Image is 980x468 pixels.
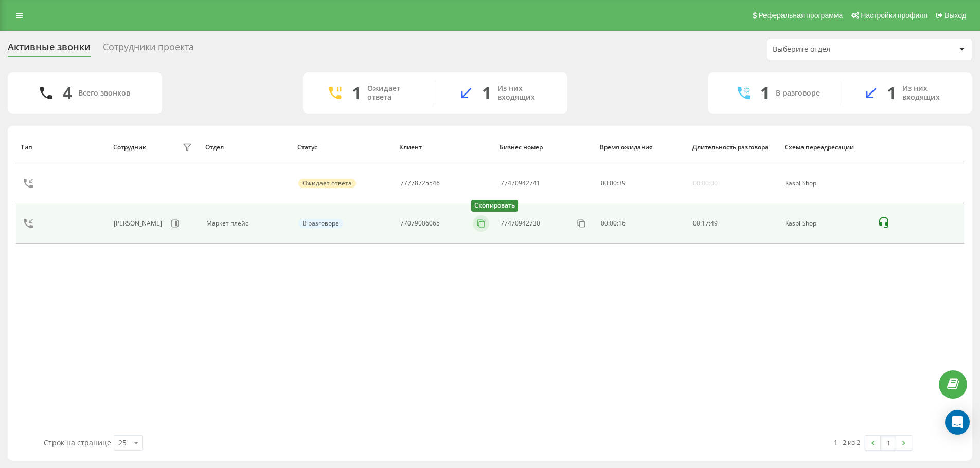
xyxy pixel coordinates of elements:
div: 77470942741 [501,180,540,187]
div: Ожидает ответа [298,179,356,188]
div: 77778725546 [400,180,440,187]
span: Настройки профиля [861,11,928,20]
div: 1 [887,83,896,103]
div: [PERSON_NAME] [114,220,165,227]
span: 00 [693,219,700,228]
div: Kaspi Shop [785,220,866,227]
div: Из них входящих [497,84,552,102]
div: В разговоре [776,89,820,98]
div: Ожидает ответа [367,84,419,102]
div: Всего звонков [78,89,130,98]
div: 25 [118,438,127,448]
div: Из них входящих [902,84,957,102]
div: 77470942730 [501,220,540,227]
span: Реферальная программа [758,11,843,20]
div: Kaspi Shop [785,180,866,187]
span: 49 [710,219,718,228]
div: 1 [352,83,361,103]
div: 1 - 2 из 2 [834,437,860,447]
div: 4 [63,83,72,103]
a: 1 [881,436,896,450]
div: : : [601,180,626,187]
div: Длительность разговора [692,144,775,151]
span: 39 [618,179,626,188]
span: Строк на странице [44,438,111,447]
div: Выберите отдел [773,45,896,54]
div: 77079006065 [400,220,440,227]
span: 17 [702,219,709,228]
div: В разговоре [298,219,343,228]
div: Сотрудники проекта [103,42,194,58]
div: Отдел [205,144,288,151]
div: Время ожидания [600,144,682,151]
span: Выход [945,11,966,20]
div: Скопировать [471,200,518,212]
div: Статус [297,144,389,151]
div: : : [693,220,718,227]
span: 00 [601,179,608,188]
div: 00:00:16 [601,220,682,227]
div: Тип [21,144,103,151]
div: Сотрудник [113,144,146,151]
div: Активные звонки [8,42,91,58]
span: 00 [610,179,617,188]
div: Open Intercom Messenger [945,410,970,435]
div: 1 [482,83,491,103]
div: Маркет плейс [206,220,287,227]
div: Схема переадресации [785,144,867,151]
div: 1 [760,83,770,103]
div: Клиент [399,144,490,151]
div: Бизнес номер [500,144,590,151]
div: 00:00:00 [693,180,718,187]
